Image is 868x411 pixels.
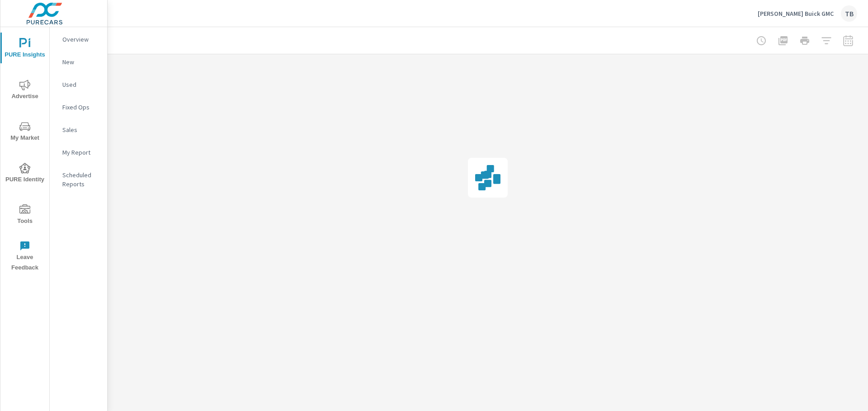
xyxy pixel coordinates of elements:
[841,5,857,22] div: TB
[3,121,47,143] span: My Market
[62,35,100,44] p: Overview
[3,204,47,227] span: Tools
[3,38,47,60] span: PURE Insights
[3,80,47,102] span: Advertise
[62,103,100,112] p: Fixed Ops
[62,57,100,66] p: New
[50,78,107,91] div: Used
[3,241,47,273] span: Leave Feedback
[62,80,100,89] p: Used
[50,168,107,191] div: Scheduled Reports
[62,125,100,134] p: Sales
[758,9,834,18] p: [PERSON_NAME] Buick GMC
[62,170,100,189] p: Scheduled Reports
[50,100,107,114] div: Fixed Ops
[3,163,47,185] span: PURE Identity
[50,33,107,46] div: Overview
[62,148,100,157] p: My Report
[50,55,107,69] div: New
[50,146,107,159] div: My Report
[50,123,107,137] div: Sales
[0,27,49,277] div: nav menu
